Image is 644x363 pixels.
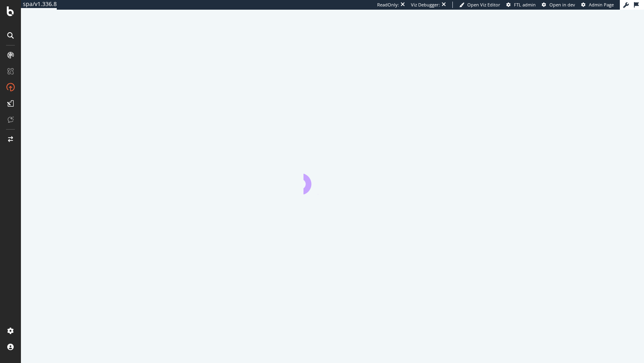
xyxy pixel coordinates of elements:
span: Admin Page [589,2,614,8]
a: Open Viz Editor [459,2,500,8]
div: ReadOnly: [377,2,399,8]
a: Open in dev [542,2,575,8]
span: FTL admin [514,2,536,8]
a: Admin Page [581,2,614,8]
a: FTL admin [506,2,536,8]
div: animation [303,165,361,194]
span: Open in dev [549,2,575,8]
span: Open Viz Editor [467,2,500,8]
div: Viz Debugger: [411,2,440,8]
